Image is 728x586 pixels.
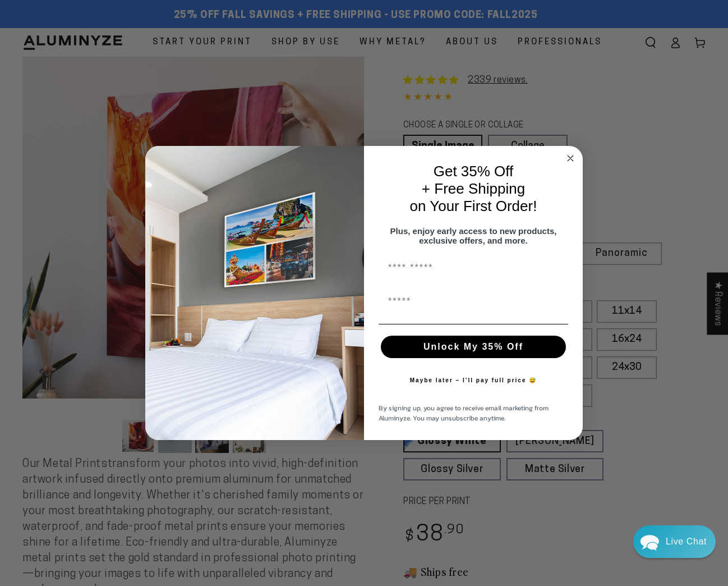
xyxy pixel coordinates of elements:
[410,198,537,214] span: on Your First Order!
[381,336,566,358] button: Unlock My 35% Off
[564,152,577,165] button: Close dialog
[390,226,557,245] span: Plus, enjoy early access to new products, exclusive offers, and more.
[666,525,707,558] div: Contact Us Directly
[145,146,364,440] img: 728e4f65-7e6c-44e2-b7d1-0292a396982f.jpeg
[422,180,525,197] span: + Free Shipping
[434,163,514,180] span: Get 35% Off
[379,324,568,324] img: underline
[404,369,543,392] button: Maybe later – I’ll pay full price 😅
[379,403,549,423] span: By signing up, you agree to receive email marketing from Aluminyze. You may unsubscribe anytime.
[633,525,716,558] div: Chat widget toggle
